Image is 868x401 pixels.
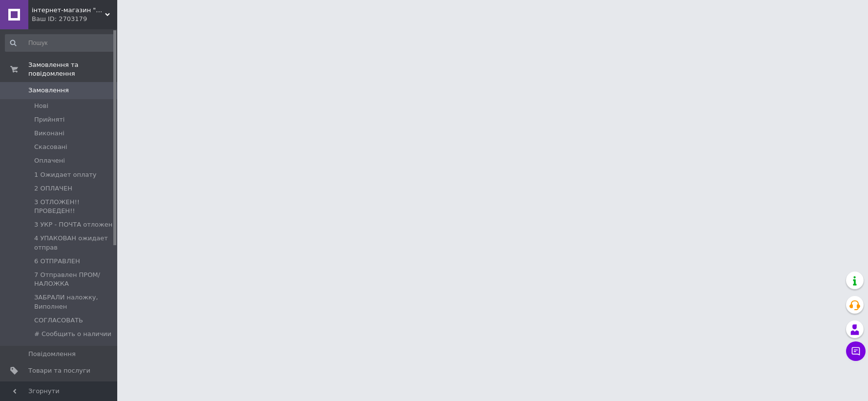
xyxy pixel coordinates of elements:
div: Ваш ID: 2703179 [32,15,117,23]
span: Замовлення [28,86,69,95]
span: 3 УКР - ПОЧТА отложен [34,220,112,229]
span: # Сообщить о наличии [34,330,111,338]
span: ЗАБРАЛИ наложку, Виполнен [34,293,114,311]
span: 6 ОТПРАВЛЕН [34,257,80,266]
span: 7 Отправлен ПРОМ/НАЛОЖКА [34,271,114,288]
span: Товари та послуги [28,366,90,375]
button: Чат з покупцем [846,341,866,361]
span: Скасовані [34,143,67,151]
span: 1 Ожидает оплату [34,170,96,179]
span: Замовлення та повідомлення [28,61,117,78]
span: 2 ОПЛАЧЕН [34,184,72,193]
span: 3 ОТЛОЖЕН!! ПРОВЕДЕН!! [34,198,114,215]
span: Прийняті [34,115,64,124]
span: інтернет-магазин "1000 Дрібниць" [32,6,105,15]
span: Повідомлення [28,350,76,359]
span: Оплачені [34,156,65,165]
span: 4 УПАКОВАН ожидает отправ [34,234,114,252]
span: Виконані [34,129,64,138]
span: СОГЛАСОВАТЬ [34,316,83,325]
span: Нові [34,102,48,110]
input: Пошук [5,34,115,52]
